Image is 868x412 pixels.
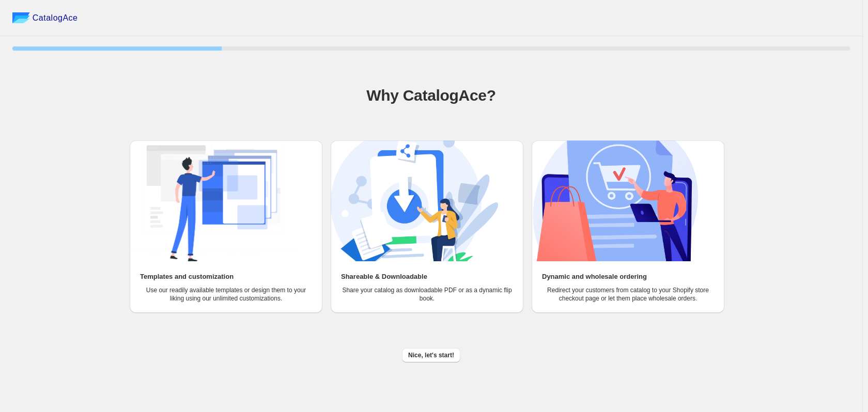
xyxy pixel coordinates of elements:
[331,140,498,261] img: Shareable & Downloadable
[140,286,312,303] p: Use our readily available templates or design them to your liking using our unlimited customizati...
[33,13,78,23] span: CatalogAce
[12,12,30,23] img: catalog ace
[542,272,647,282] h2: Dynamic and wholesale ordering
[140,272,234,282] h2: Templates and customization
[532,140,699,261] img: Dynamic and wholesale ordering
[402,348,460,362] button: Nice, let's start!
[130,140,297,261] img: Templates and customization
[12,85,850,106] h1: Why CatalogAce?
[542,286,714,303] p: Redirect your customers from catalog to your Shopify store checkout page or let them place wholes...
[341,286,513,303] p: Share your catalog as downloadable PDF or as a dynamic flip book.
[408,351,454,359] span: Nice, let's start!
[341,272,427,282] h2: Shareable & Downloadable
